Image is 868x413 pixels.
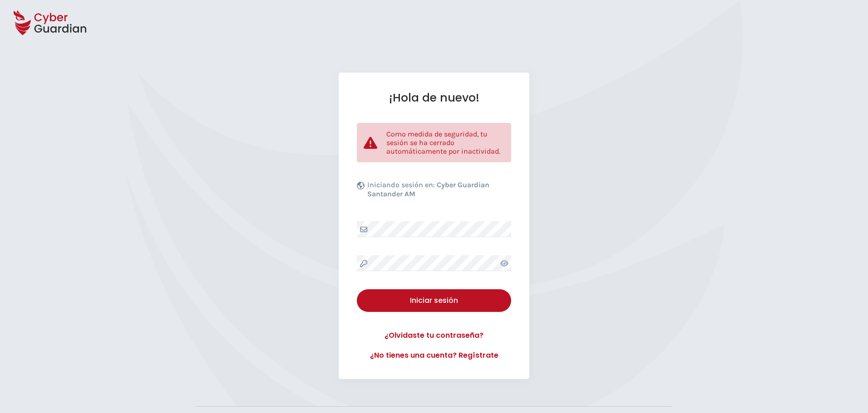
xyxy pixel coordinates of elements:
b: Cyber Guardian Santander AM [367,180,489,198]
a: ¿No tienes una cuenta? Regístrate [357,350,511,361]
h1: ¡Hola de nuevo! [357,91,511,105]
button: Iniciar sesión [357,289,511,312]
div: Iniciar sesión [364,295,504,306]
p: Iniciando sesión en: [367,180,509,203]
p: Como medida de seguridad, tu sesión se ha cerrado automáticamente por inactividad. [386,130,504,155]
a: ¿Olvidaste tu contraseña? [357,330,511,341]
